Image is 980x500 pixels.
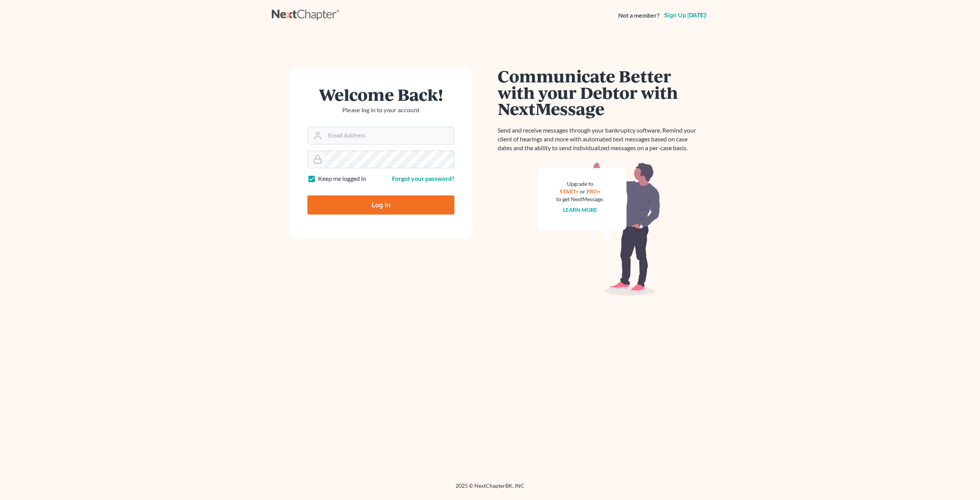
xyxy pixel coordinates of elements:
h1: Welcome Back! [307,86,454,103]
input: Email Address [325,127,454,144]
a: Forgot your password? [392,175,454,182]
span: or [580,188,585,195]
p: Send and receive messages through your bankruptcy software. Remind your client of hearings and mo... [498,126,701,152]
strong: Not a member? [618,11,660,20]
div: Upgrade to [556,180,604,188]
div: to get NextMessage. [556,195,604,203]
a: Learn more [563,207,597,213]
h1: Communicate Better with your Debtor with NextMessage [498,68,701,117]
p: Please log in to your account [307,106,454,115]
a: START+ [560,188,579,195]
a: Sign up [DATE]! [663,12,708,18]
label: Keep me logged in [318,174,366,183]
a: PRO+ [586,188,601,195]
img: nextmessage_bg-59042aed3d76b12b5cd301f8e5b87938c9018125f34e5fa2b7a6b67550977c72.svg [538,162,660,296]
div: 2025 © NextChapterBK, INC [272,482,708,496]
input: Log In [307,195,454,215]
